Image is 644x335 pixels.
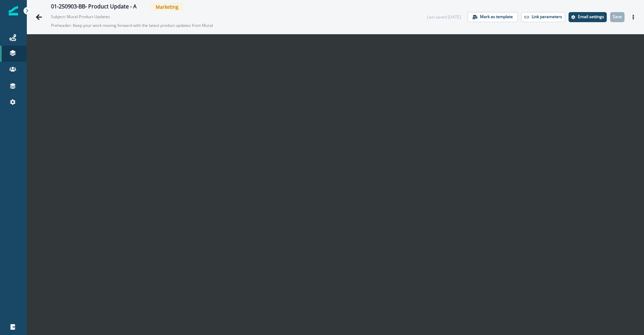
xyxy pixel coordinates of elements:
[150,3,184,11] span: Marketing
[9,6,18,15] img: Inflection
[628,12,639,22] button: Actions
[468,12,518,22] button: Mark as template
[613,14,622,19] p: Save
[51,3,137,11] div: 01-250903-BB- Product Update - A
[521,12,565,22] button: Link parameters
[610,12,625,22] button: Save
[51,20,219,31] p: Preheader: Keep your work moving forward with the latest product updates from Mural
[51,11,118,20] p: Subject: Mural Product Updates
[569,12,607,22] button: Settings
[532,14,562,19] p: Link parameters
[32,10,46,24] button: Go back
[480,14,513,19] p: Mark as template
[427,14,461,20] div: Last saved [DATE]
[578,14,604,19] p: Email settings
